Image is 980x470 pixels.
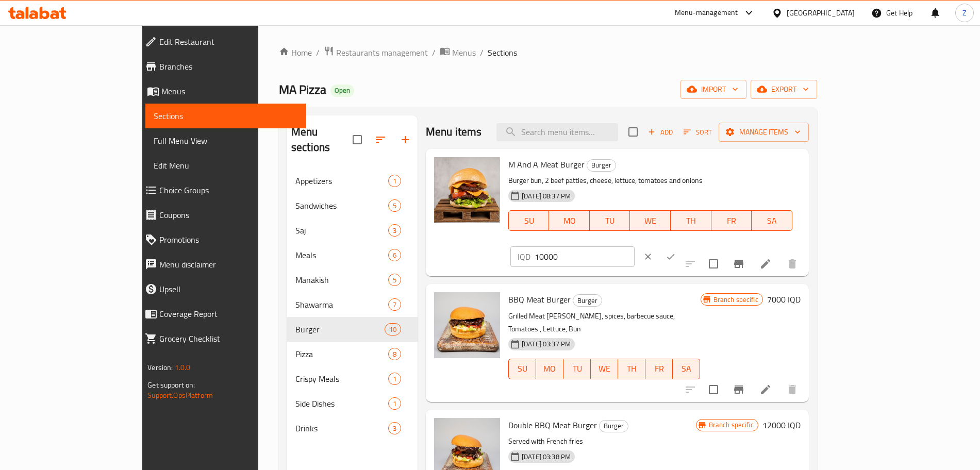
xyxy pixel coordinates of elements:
[518,191,575,201] span: [DATE] 08:37 PM
[680,80,746,99] button: import
[287,366,418,391] div: Crispy Meals1
[751,80,817,99] button: export
[488,46,517,59] span: Sections
[568,361,587,376] span: TU
[388,373,401,385] div: items
[650,361,669,376] span: FR
[137,178,306,203] a: Choice Groups
[137,252,306,277] a: Menu disclaimer
[159,36,297,48] span: Edit Restaurant
[137,54,306,79] a: Branches
[716,213,748,228] span: FR
[496,123,618,141] input: search
[295,323,385,335] span: Burger
[287,391,418,416] div: Side Dishes1
[719,123,809,142] button: Manage items
[295,175,388,187] span: Appetizers
[159,332,297,345] span: Grocery Checklist
[508,174,792,187] p: Burger bun, 2 beef patties, cheese, lettuce, tomatoes and onions
[711,210,752,231] button: FR
[147,378,195,392] span: Get support on:
[622,121,644,143] span: Select section
[159,233,297,246] span: Promotions
[600,420,628,432] span: Burger
[295,224,388,237] span: Saj
[644,124,677,140] span: Add item
[508,210,549,231] button: SU
[145,128,306,153] a: Full Menu View
[279,46,817,59] nav: breadcrumb
[295,348,388,360] span: Pizza
[295,249,388,261] span: Meals
[434,157,500,223] img: M And A Meat Burger
[287,317,418,342] div: Burger10
[287,267,418,292] div: Manakish5
[388,397,401,410] div: items
[388,224,401,237] div: items
[287,218,418,243] div: Saj3
[388,175,401,187] div: items
[137,277,306,301] a: Upsell
[618,359,645,379] button: TH
[644,124,677,140] button: Add
[389,399,401,409] span: 1
[726,377,751,402] button: Branch-specific-item
[787,7,855,19] div: [GEOGRAPHIC_DATA]
[154,159,297,172] span: Edit Menu
[385,323,401,335] div: items
[287,164,418,445] nav: Menu sections
[780,251,805,276] button: delete
[563,359,591,379] button: TU
[587,159,616,172] div: Burger
[675,7,738,19] div: Menu-management
[295,298,388,311] span: Shawarma
[727,126,801,139] span: Manage items
[137,79,306,104] a: Menus
[287,193,418,218] div: Sandwiches5
[385,325,401,334] span: 10
[646,126,674,138] span: Add
[137,301,306,326] a: Coverage Report
[389,275,401,285] span: 5
[536,359,563,379] button: MO
[508,417,597,433] span: Double BBQ Meat Burger
[137,203,306,227] a: Coupons
[599,420,628,432] div: Burger
[630,210,671,231] button: WE
[287,292,418,317] div: Shawarma7
[159,209,297,221] span: Coupons
[154,110,297,122] span: Sections
[752,210,792,231] button: SA
[549,210,590,231] button: MO
[659,245,682,268] button: ok
[726,251,751,276] button: Branch-specific-item
[161,85,297,97] span: Menus
[154,135,297,147] span: Full Menu View
[279,78,326,101] span: MA Pizza
[295,274,388,286] div: Manakish
[540,361,559,376] span: MO
[137,227,306,252] a: Promotions
[295,373,388,385] div: Crispy Meals
[388,348,401,360] div: items
[389,201,401,211] span: 5
[452,46,476,59] span: Menus
[705,420,758,430] span: Branch specific
[145,104,306,128] a: Sections
[388,199,401,212] div: items
[759,258,772,270] a: Edit menu item
[336,46,428,59] span: Restaurants management
[673,359,700,379] button: SA
[291,124,353,155] h2: Menu sections
[513,213,545,228] span: SU
[388,298,401,311] div: items
[295,397,388,410] span: Side Dishes
[287,416,418,441] div: Drinks3
[590,210,630,231] button: TU
[159,184,297,196] span: Choice Groups
[634,213,667,228] span: WE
